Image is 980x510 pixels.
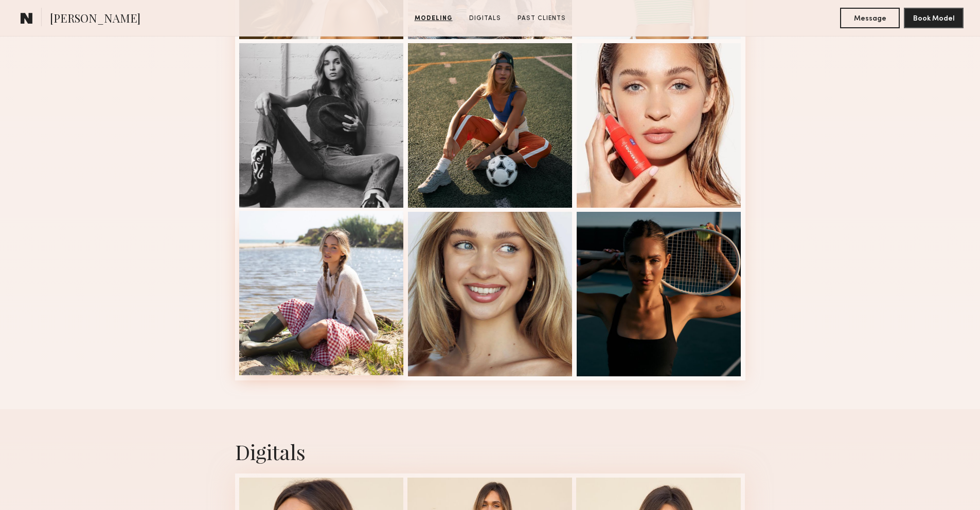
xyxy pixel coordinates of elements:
[904,13,964,22] a: Book Model
[904,8,964,28] button: Book Model
[50,10,140,28] span: [PERSON_NAME]
[411,14,457,23] a: Modeling
[235,438,745,465] div: Digitals
[513,14,570,23] a: Past Clients
[840,8,900,28] button: Message
[465,14,505,23] a: Digitals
